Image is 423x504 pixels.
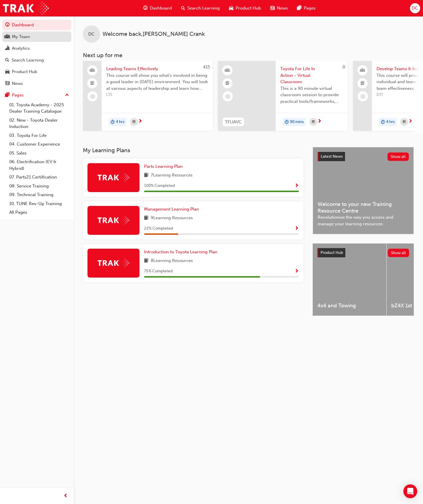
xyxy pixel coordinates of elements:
span: Product Hub [320,250,343,255]
span: Show Progress [295,183,299,189]
a: Product Hub [2,66,71,77]
img: Trak [98,216,129,225]
a: 09. Technical Training [7,190,71,199]
span: duration-icon [111,118,115,126]
a: All Pages [7,208,71,217]
span: Welcome back , [PERSON_NAME] Crank [103,31,205,38]
a: 4x4 and Towing [313,243,386,316]
img: Trak [3,2,49,15]
a: guage-iconDashboard [139,2,176,14]
span: Revolutionise the way you access and manage your learning resources. [318,214,409,227]
a: My Team [2,31,71,42]
a: 07. Parts21 Certification [7,173,71,182]
a: Search Learning [2,55,71,66]
a: Management Learning Plan [144,206,201,213]
span: car-icon [5,69,10,75]
span: pages-icon [297,5,301,12]
span: booktick-icon [90,80,94,87]
span: prev-icon [64,492,68,500]
span: DC [412,5,418,12]
span: 4x4 and Towing [317,302,382,309]
span: Parts Learning Plan [144,164,183,169]
span: 75 % Completed [144,268,173,275]
span: learningRecordVerb_NONE-icon [360,94,366,99]
a: Introduction to Toyota Learning Plan [144,249,220,255]
a: News [2,78,71,89]
a: 04. Customer Experience [7,140,71,149]
span: booktick-icon [226,80,230,87]
span: Dashboard [150,5,172,12]
span: Search Learning [187,5,220,12]
span: TFLIAVC [225,119,242,125]
span: 0 [342,64,345,70]
a: 08. Service Training [7,182,71,191]
span: duration-icon [285,118,289,126]
a: 0TFLIAVCToyota For Life In Action - Virtual ClassroomThis is a 90 minute virtual classroom sessio... [218,61,348,131]
span: news-icon [5,81,10,86]
button: Show all [388,249,409,257]
span: learningResourceType_INSTRUCTOR_LED-icon [226,67,230,74]
a: Analytics [2,43,71,54]
div: Pages [12,92,24,98]
span: next-icon [317,119,322,124]
span: guage-icon [143,5,148,12]
span: duration-icon [381,118,385,126]
span: calendar-icon [312,118,315,126]
div: Product Hub [12,68,37,75]
span: guage-icon [5,23,10,28]
span: up-icon [65,92,69,99]
span: Pages [304,5,316,12]
div: News [12,80,23,87]
button: Pages [2,90,71,101]
div: Analytics [12,45,30,52]
button: Show all [387,152,409,161]
h3: My Learning Plans [83,147,303,154]
div: Search Learning [12,57,44,64]
button: DashboardMy TeamAnalyticsSearch LearningProduct HubNews [2,18,71,90]
div: Open Intercom Messenger [403,484,417,498]
span: Latest News [321,154,343,159]
span: search-icon [181,5,185,12]
span: 4 hrs [386,119,395,125]
span: news-icon [270,5,275,12]
a: 01. Toyota Academy - 2025 Dealer Training Catalogue [7,101,71,116]
span: Toyota For Life In Action - Virtual Classroom [280,66,343,85]
span: book-icon [144,172,148,179]
span: next-icon [408,119,413,124]
span: search-icon [5,58,9,63]
span: book-icon [144,215,148,222]
a: 05. Sales [7,149,71,158]
span: Welcome to your new Training Resource Centre [318,201,409,214]
span: This course will show you what's involved in being a good leader in [DATE] environment. You will ... [106,72,208,92]
button: Show Progress [295,268,299,275]
span: car-icon [229,5,233,12]
a: 03. Toyota For Life [7,131,71,140]
a: Dashboard [2,20,71,30]
span: Show Progress [295,269,299,274]
a: Product HubShow all [317,248,409,257]
img: Trak [98,173,129,182]
a: Parts Learning Plan [144,163,185,170]
span: 90 mins [290,119,304,125]
span: learningRecordVerb_NONE-icon [225,94,230,99]
span: Product Hub [236,5,261,12]
span: DC [88,31,95,38]
button: Show Progress [295,182,299,189]
a: 06. Electrification (EV & Hybrid) [7,157,71,173]
span: News [277,5,288,12]
span: 100 % Completed [144,183,175,189]
span: calendar-icon [403,118,406,126]
span: people-icon [5,34,10,40]
div: My Team [12,34,30,40]
span: LTE [106,92,208,98]
button: Show Progress [295,225,299,232]
span: 4 hrs [116,119,124,125]
a: 10. TUNE Rev-Up Training [7,199,71,208]
a: 02. New - Toyota Dealer Induction [7,116,71,131]
span: 22 % Completed [144,225,173,232]
a: search-iconSearch Learning [176,2,224,14]
span: 7 Learning Resources [151,172,193,179]
span: next-icon [138,119,142,124]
